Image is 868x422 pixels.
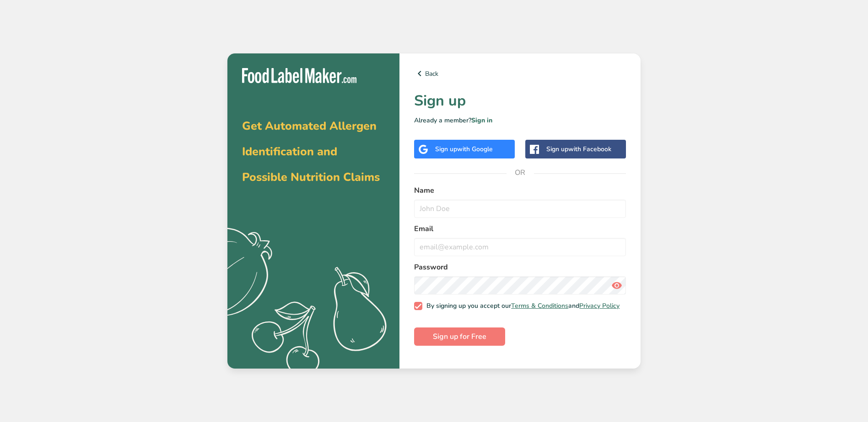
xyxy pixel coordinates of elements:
[414,68,626,79] a: Back
[422,302,620,310] span: By signing up you accept our and
[568,145,611,153] span: with Facebook
[414,116,626,125] p: Already a member?
[435,144,493,154] div: Sign up
[414,223,626,234] label: Email
[433,331,486,342] span: Sign up for Free
[546,144,611,154] div: Sign up
[414,327,505,346] button: Sign up for Free
[414,90,626,112] h1: Sign up
[511,301,568,310] a: Terms & Conditions
[579,301,620,310] a: Privacy Policy
[242,68,356,83] img: Food Label Maker
[471,116,492,125] a: Sign in
[507,159,534,186] span: OR
[242,118,380,185] span: Get Automated Allergen Identification and Possible Nutrition Claims
[414,262,626,273] label: Password
[414,200,626,218] input: John Doe
[414,238,626,256] input: email@example.com
[457,145,493,153] span: with Google
[414,185,626,196] label: Name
